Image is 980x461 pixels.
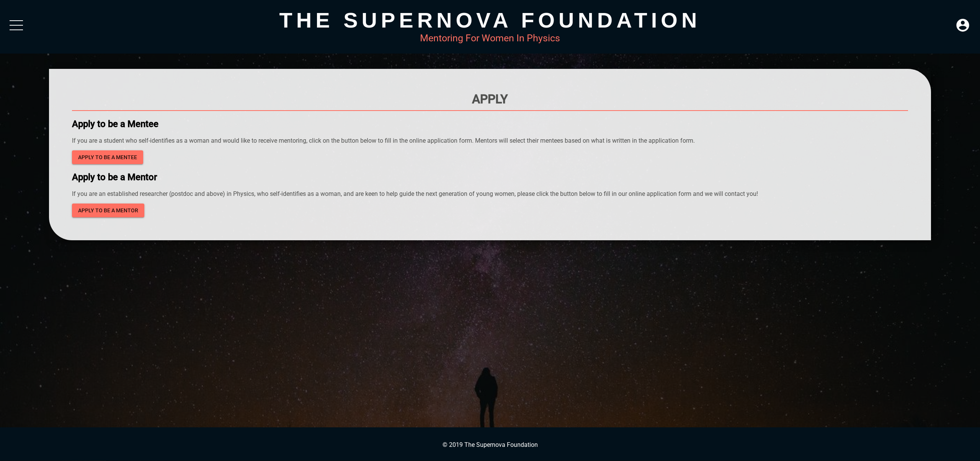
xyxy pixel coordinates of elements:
[72,92,908,106] h1: Apply
[8,441,972,448] p: © 2019 The Supernova Foundation
[72,119,908,129] h2: Apply to be a Mentee
[49,33,931,44] div: Mentoring For Women In Physics
[49,8,931,33] div: The Supernova Foundation
[72,190,908,197] p: If you are an established researcher (postdoc and above) in Physics, who self-identifies as a wom...
[72,172,908,182] h2: Apply to be a Mentor
[72,137,908,144] p: If you are a student who self-identifies as a woman and would like to receive mentoring, click on...
[72,150,143,165] button: Apply to be a mentee
[78,153,137,162] span: Apply to be a mentee
[72,204,144,218] button: apply to be a mentor
[78,206,138,215] span: apply to be a mentor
